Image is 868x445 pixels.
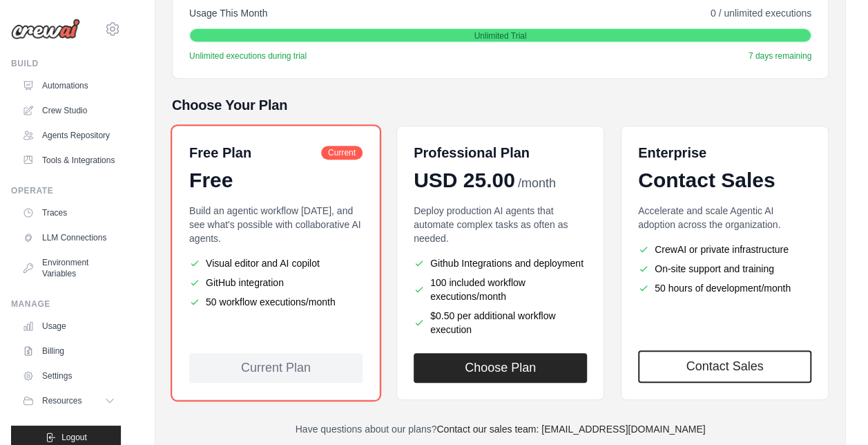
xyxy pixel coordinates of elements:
div: Build [11,58,121,69]
li: $0.50 per additional workflow execution [414,309,587,337]
li: Visual editor and AI copilot [189,256,363,270]
a: Contact Sales [638,350,811,383]
h5: Choose Your Plan [172,95,829,115]
li: CrewAI or private infrastructure [638,243,811,256]
a: Usage [17,315,121,337]
span: Usage This Month [189,6,267,20]
a: Billing [17,340,121,362]
span: Unlimited executions during trial [189,50,307,61]
li: On-site support and training [638,262,811,276]
a: Traces [17,202,121,224]
a: Automations [17,75,121,97]
div: Contact Sales [638,168,811,193]
span: USD 25.00 [414,168,515,193]
button: Choose Plan [414,353,587,383]
span: Resources [42,395,81,406]
button: Resources [17,390,121,412]
p: Have questions about our plans? [172,422,829,436]
h6: Professional Plan [414,143,530,162]
div: Free [189,168,363,193]
span: 0 / unlimited executions [711,6,811,20]
p: Build an agentic workflow [DATE], and see what's possible with collaborative AI agents. [189,204,363,245]
a: Agents Repository [17,124,121,146]
a: Crew Studio [17,100,121,122]
span: 7 days remaining [749,50,811,61]
a: Tools & Integrations [17,149,121,171]
a: Environment Variables [17,252,121,285]
span: Logout [61,432,87,443]
p: Accelerate and scale Agentic AI adoption across the organization. [638,204,811,231]
div: Operate [11,185,121,196]
span: /month [518,174,556,193]
li: 100 included workflow executions/month [414,276,587,303]
li: 50 hours of development/month [638,281,811,295]
img: Logo [11,19,80,39]
li: 50 workflow executions/month [189,295,363,309]
li: Github Integrations and deployment [414,256,587,270]
h6: Enterprise [638,143,811,162]
div: Current Plan [189,353,363,383]
span: Current [321,146,363,160]
a: Settings [17,365,121,387]
a: LLM Connections [17,227,121,249]
p: Deploy production AI agents that automate complex tasks as often as needed. [414,204,587,245]
h6: Free Plan [189,143,251,162]
a: Contact our sales team: [EMAIL_ADDRESS][DOMAIN_NAME] [436,424,705,435]
div: Manage [11,299,121,310]
li: GitHub integration [189,276,363,290]
iframe: Chat Widget [799,379,868,445]
span: Unlimited Trial [474,30,526,41]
